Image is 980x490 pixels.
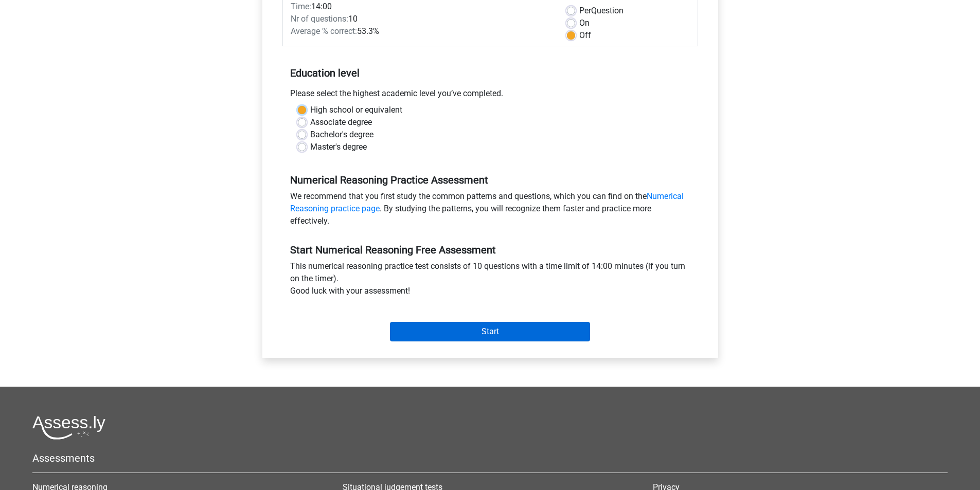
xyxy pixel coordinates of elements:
span: Nr of questions: [291,14,348,24]
input: Start [390,322,590,341]
span: Time: [291,2,311,11]
label: On [579,17,590,29]
label: Question [579,5,623,17]
img: Assessly logo [32,415,105,440]
label: Bachelor's degree [310,129,373,141]
div: This numerical reasoning practice test consists of 10 questions with a time limit of 14:00 minute... [282,260,698,301]
div: 14:00 [283,1,559,13]
h5: Numerical Reasoning Practice Assessment [290,174,690,186]
div: 10 [283,13,559,25]
label: Associate degree [310,116,372,129]
h5: Assessments [32,452,948,464]
label: Off [579,29,591,42]
span: Per [579,6,591,15]
span: Average % correct: [291,26,357,36]
label: Master's degree [310,141,367,153]
div: We recommend that you first study the common patterns and questions, which you can find on the . ... [282,190,698,231]
h5: Start Numerical Reasoning Free Assessment [290,244,690,256]
div: 53.3% [283,25,559,38]
div: Please select the highest academic level you’ve completed. [282,87,698,104]
h5: Education level [290,63,690,83]
label: High school or equivalent [310,104,402,116]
